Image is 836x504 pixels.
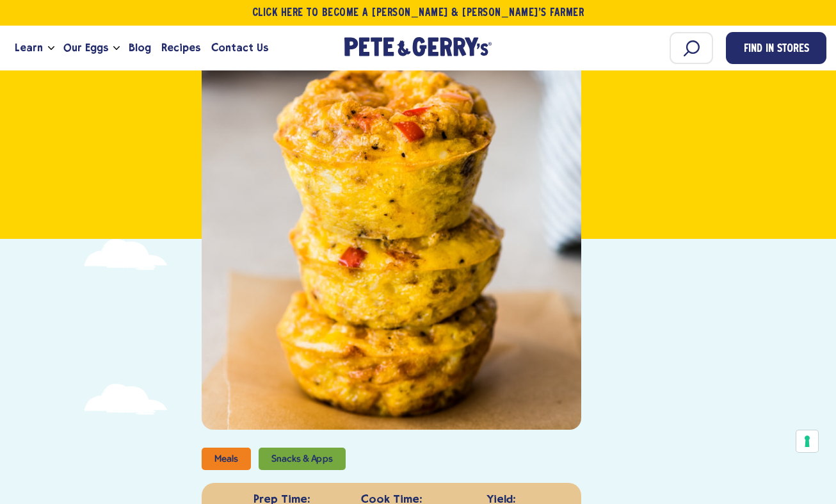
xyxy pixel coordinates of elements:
[796,430,818,452] button: Your consent preferences for tracking technologies
[113,46,120,51] button: Open the dropdown menu for Our Eggs
[259,448,345,470] li: Snacks & Apps
[58,31,113,65] a: Our Eggs
[129,40,151,56] span: Blog
[10,31,48,65] a: Learn
[48,46,54,51] button: Open the dropdown menu for Learn
[211,40,268,56] span: Contact Us
[124,31,156,65] a: Blog
[63,40,108,56] span: Our Eggs
[744,41,809,58] span: Find in Stores
[670,32,713,64] input: Search
[726,32,826,64] a: Find in Stores
[15,40,43,56] span: Learn
[156,31,205,65] a: Recipes
[161,40,200,56] span: Recipes
[206,31,273,65] a: Contact Us
[202,448,251,470] li: Meals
